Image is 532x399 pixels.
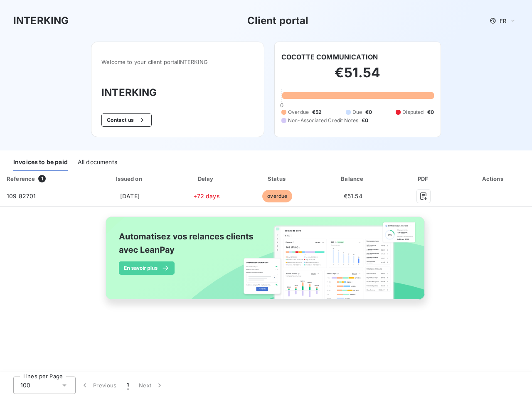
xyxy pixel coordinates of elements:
[134,377,169,394] button: Next
[173,175,239,183] div: Delay
[193,192,220,199] span: +72 days
[456,175,530,183] div: Actions
[98,212,434,314] img: banner
[365,108,372,116] span: €0
[315,175,391,183] div: Balance
[38,175,46,182] span: 1
[78,154,117,171] div: All documents
[262,190,292,202] span: overdue
[288,117,358,124] span: Non-Associated Credit Notes
[7,175,35,182] div: Reference
[281,64,434,89] h2: €51.54
[101,113,152,127] button: Contact us
[7,192,36,199] span: 109 82701
[90,175,170,183] div: Issued on
[20,381,30,389] span: 100
[312,108,322,116] span: €52
[76,377,122,394] button: Previous
[101,85,254,100] h3: INTERKING
[352,108,362,116] span: Due
[427,108,434,116] span: €0
[344,192,362,199] span: €51.54
[362,117,368,124] span: €0
[127,381,129,389] span: 1
[13,154,68,171] div: Invoices to be paid
[120,192,140,199] span: [DATE]
[281,52,378,62] h6: COCOTTE COMMUNICATION
[402,108,424,116] span: Disputed
[288,108,309,116] span: Overdue
[13,13,69,28] h3: INTERKING
[122,377,134,394] button: 1
[500,17,506,24] span: FR
[394,175,453,183] div: PDF
[101,59,254,65] span: Welcome to your client portal INTERKING
[247,13,309,28] h3: Client portal
[243,175,312,183] div: Status
[280,102,283,108] span: 0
